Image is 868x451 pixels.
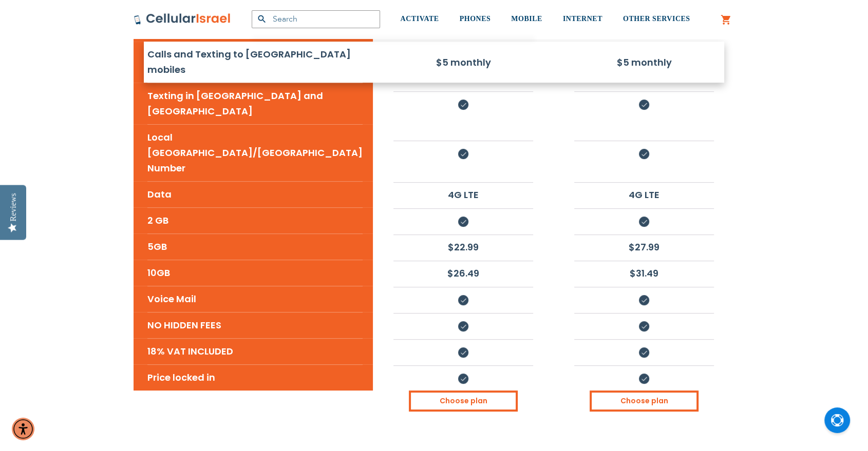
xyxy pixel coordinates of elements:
[574,234,714,259] li: $27.99
[563,15,602,23] span: INTERNET
[574,261,714,285] li: $31.49
[147,124,363,181] li: Local [GEOGRAPHIC_DATA]/[GEOGRAPHIC_DATA] Number
[147,83,363,124] li: Texting in [GEOGRAPHIC_DATA] and [GEOGRAPHIC_DATA]
[12,418,34,440] div: Accessibility Menu
[147,338,363,364] li: 18% VAT INCLUDED
[393,234,533,259] li: $22.99
[147,312,363,338] li: NO HIDDEN FEES
[9,193,18,221] div: Reviews
[147,233,363,260] li: 5GB
[134,13,231,25] img: Cellular Israel Logo
[401,15,439,23] span: ACTIVATE
[252,10,380,28] input: Search
[147,207,363,233] li: 2 GB
[574,182,714,207] li: 4G LTE
[147,260,363,286] li: 10GB
[147,42,363,83] li: Calls and Texting to [GEOGRAPHIC_DATA] mobiles
[623,15,690,23] span: OTHER SERVICES
[574,50,714,74] li: $5 monthly
[147,286,363,312] li: Voice Mail
[393,182,533,207] li: 4G LTE
[147,364,363,390] li: Price locked in
[511,15,542,23] span: MOBILE
[147,181,363,207] li: Data
[393,261,533,285] li: $26.49
[590,390,699,411] a: Choose plan
[393,50,533,74] li: $5 monthly
[409,390,518,411] a: Choose plan
[460,15,491,23] span: PHONES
